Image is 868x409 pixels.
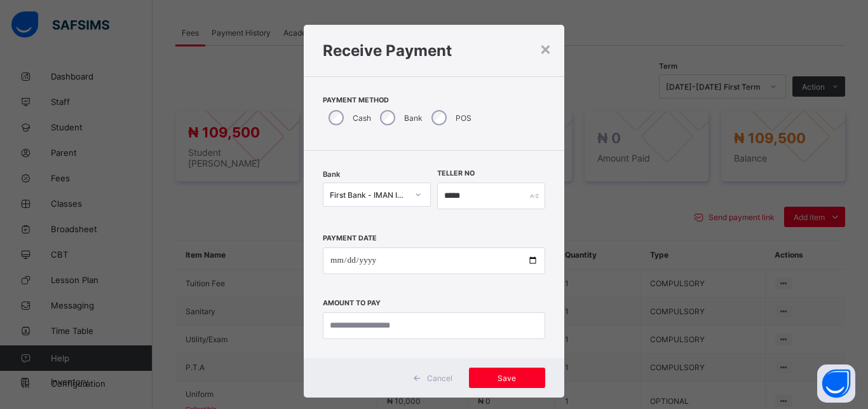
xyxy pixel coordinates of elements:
[456,113,471,123] label: POS
[427,373,452,383] span: Cancel
[437,169,475,177] label: Teller No
[404,113,423,123] label: Bank
[323,96,545,104] span: Payment Method
[323,299,381,307] label: Amount to pay
[323,234,377,242] label: Payment Date
[478,373,536,383] span: Save
[353,113,371,123] label: Cash
[323,170,340,179] span: Bank
[817,364,855,403] button: Open asap
[539,38,552,59] div: ×
[330,190,407,200] div: First Bank - IMAN INTERNATIONAL SCHOOL & TEACHING HOSPITAL
[323,41,545,60] h1: Receive Payment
